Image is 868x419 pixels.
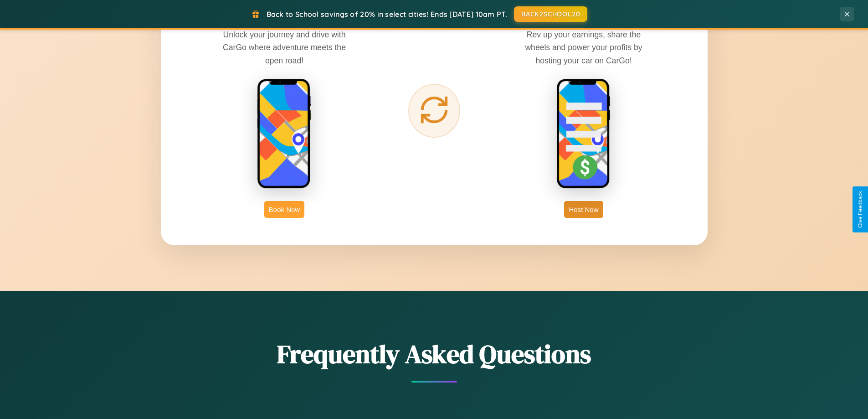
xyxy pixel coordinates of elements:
h2: Frequently Asked Questions [161,336,708,372]
button: Host Now [564,201,603,218]
p: Unlock your journey and drive with CarGo where adventure meets the open road! [216,28,353,67]
button: Book Now [264,201,304,218]
button: BACK2SCHOOL20 [514,6,587,22]
span: Back to School savings of 20% in select cities! Ends [DATE] 10am PT. [267,10,507,19]
p: Rev up your earnings, share the wheels and power your profits by hosting your car on CarGo! [515,28,652,67]
img: rent phone [257,78,312,190]
img: host phone [556,78,611,190]
div: Give Feedback [857,191,863,228]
